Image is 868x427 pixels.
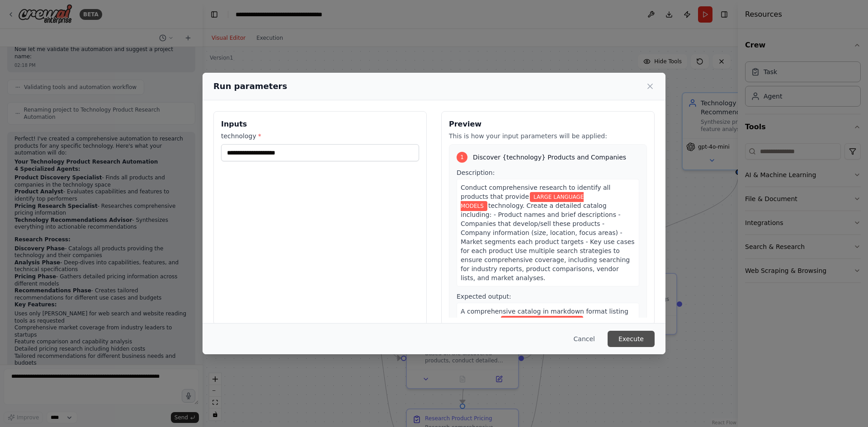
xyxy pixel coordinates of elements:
h2: Run parameters [213,80,287,93]
button: Cancel [566,331,602,347]
button: Execute [608,331,655,347]
span: Expected output: [457,293,511,300]
span: Conduct comprehensive research to identify all products that provide [461,184,610,200]
p: This is how your input parameters will be applied: [449,131,647,141]
span: Variable: technology [461,192,584,211]
span: Description: [457,169,495,176]
div: 1 [457,152,467,163]
h3: Preview [449,119,647,130]
span: A comprehensive catalog in markdown format listing all identified [461,308,628,324]
span: Variable: technology [501,316,583,326]
span: technology. Create a detailed catalog including: - Product names and brief descriptions - Compani... [461,202,635,282]
span: Discover {technology} Products and Companies [473,153,626,162]
h3: Inputs [221,119,419,130]
label: technology [221,131,419,141]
